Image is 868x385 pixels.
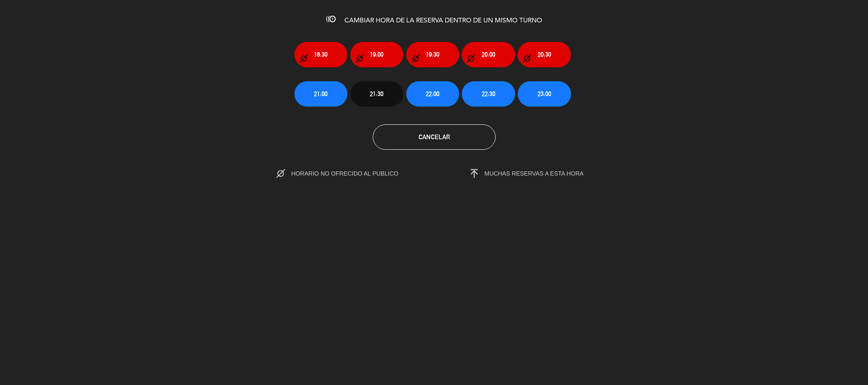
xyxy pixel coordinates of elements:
[538,49,551,59] span: 20:30
[314,89,327,99] span: 21:00
[370,89,383,99] span: 21:30
[462,42,515,67] button: 20:00
[419,133,450,140] span: Cancelar
[426,89,439,99] span: 22:00
[350,81,403,107] button: 21:30
[406,42,459,67] button: 19:30
[538,89,551,99] span: 23:00
[294,81,347,107] button: 21:00
[291,170,416,177] span: HORARIO NO OFRECIDO AL PUBLICO
[294,42,347,67] button: 18:30
[462,81,515,107] button: 22:30
[426,49,439,59] span: 19:30
[406,81,459,107] button: 22:00
[344,17,542,24] span: CAMBIAR HORA DE LA RESERVA DENTRO DE UN MISMO TURNO
[482,89,495,99] span: 22:30
[485,170,584,177] span: MUCHAS RESERVAS A ESTA HORA
[314,49,327,59] span: 18:30
[482,49,495,59] span: 20:00
[373,124,496,150] button: Cancelar
[370,49,383,59] span: 19:00
[518,81,571,107] button: 23:00
[518,42,571,67] button: 20:30
[350,42,403,67] button: 19:00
